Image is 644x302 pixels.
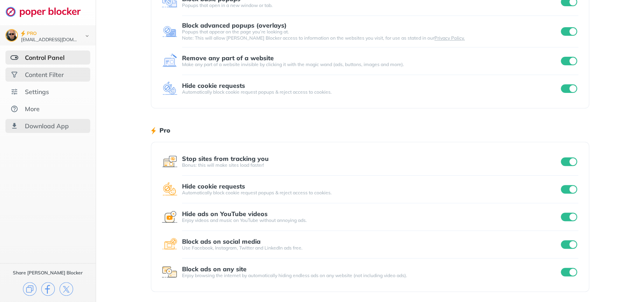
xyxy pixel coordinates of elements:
div: Block advanced popups (overlays) [182,22,287,29]
img: feature icon [162,182,177,197]
div: Enjoy videos and music on YouTube without annoying ads. [182,217,559,223]
div: Hide ads on YouTube videos [182,210,268,217]
div: Block ads on social media [182,238,261,245]
img: feature icon [162,81,177,96]
div: Enjoy browsing the internet by automatically hiding endless ads on any website (not including vid... [182,272,559,279]
img: pro-icon.svg [21,30,25,37]
div: Settings [25,88,49,96]
img: feature icon [162,154,177,169]
div: Use Facebook, Instagram, Twitter and LinkedIn ads free. [182,245,559,251]
img: feature icon [162,237,177,252]
div: Automatically block cookie request popups & reject access to cookies. [182,190,559,196]
img: AOh14Gjp1XQaj1M5JqPQsaaS9-n9t0hvno5dZsqiv6EgSw=s96-c [6,30,17,41]
div: Popups that open in a new window or tab. [182,2,559,9]
div: Block ads on any site [182,265,247,272]
img: feature icon [162,264,177,280]
img: social.svg [10,71,18,79]
img: features-selected.svg [10,54,18,61]
div: Hide cookie requests [182,82,245,89]
div: Bonus: this will make sites load faster! [182,162,559,168]
img: about.svg [10,105,18,113]
img: feature icon [162,24,177,39]
div: Download App [25,122,69,130]
img: facebook.svg [41,282,55,296]
img: lighting bolt [151,126,156,135]
div: Automatically block cookie request popups & reject access to cookies. [182,89,559,95]
div: Share [PERSON_NAME] Blocker [13,270,83,276]
h1: Pro [159,125,170,135]
div: Make any part of a website invisible by clicking it with the magic wand (ads, buttons, images and... [182,61,559,68]
img: feature icon [162,53,177,69]
img: x.svg [59,282,73,296]
img: download-app.svg [10,122,18,130]
div: Remove any part of a website [182,54,274,61]
div: braunjjb1@gmail.com [21,37,79,43]
div: Hide cookie requests [182,183,245,190]
img: logo-webpage.svg [5,6,89,17]
img: feature icon [162,209,177,225]
img: settings.svg [10,88,18,96]
img: copy.svg [23,282,37,296]
a: Privacy Policy. [434,35,465,41]
div: Control Panel [25,54,65,61]
div: Popups that appear on the page you’re looking at. Note: This will allow [PERSON_NAME] Blocker acc... [182,29,559,41]
div: Stop sites from tracking you [182,155,269,162]
div: PRO [27,30,37,37]
div: Content Filter [25,71,64,79]
div: More [25,105,40,113]
img: chevron-bottom-black.svg [82,32,92,40]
